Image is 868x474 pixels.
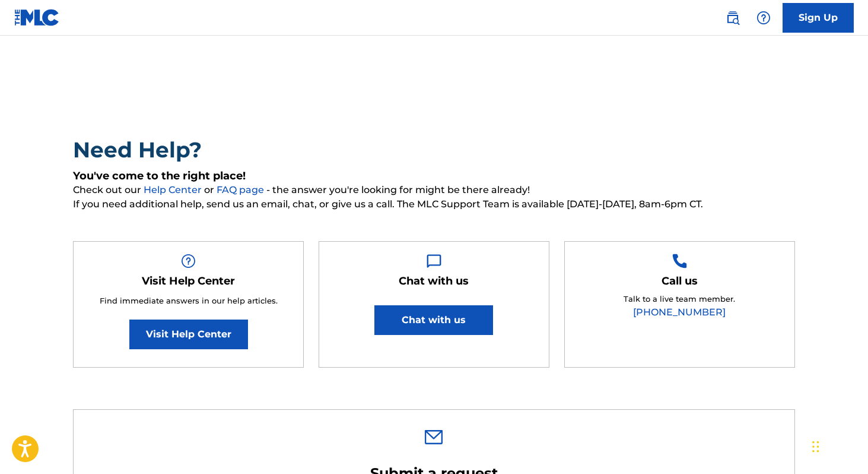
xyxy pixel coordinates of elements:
img: Help Box Image [672,254,687,268]
h5: Visit Help Center [142,274,235,288]
a: [PHONE_NUMBER] [633,306,726,318]
a: Help Center [144,184,204,195]
h2: Need Help? [73,137,795,163]
button: Chat with us [374,305,493,335]
span: If you need additional help, send us an email, chat, or give us a call. The MLC Support Team is a... [73,197,795,211]
img: MLC Logo [14,9,60,26]
div: Help [752,6,775,30]
img: 0ff00501b51b535a1dc6.svg [425,430,443,444]
a: Public Search [721,6,745,30]
h5: You've come to the right place! [73,169,795,183]
a: FAQ page [217,184,266,195]
img: search [726,11,740,25]
img: Help Box Image [427,254,441,268]
h5: Chat with us [399,274,469,288]
img: help [756,11,771,25]
a: Visit Help Center [129,320,248,349]
iframe: Chat Widget [809,417,868,474]
h5: Call us [662,274,698,288]
img: Help Box Image [181,254,196,268]
a: Sign Up [783,3,854,33]
span: Find immediate answers in our help articles. [100,296,278,305]
p: Talk to a live team member. [624,293,735,305]
span: Check out our or - the answer you're looking for might be there already! [73,183,795,197]
div: Drag [812,429,819,464]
